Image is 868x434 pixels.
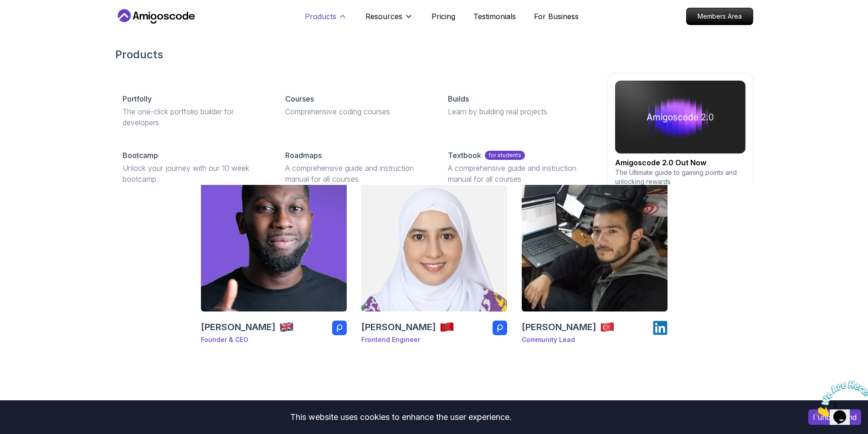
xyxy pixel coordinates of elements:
p: A comprehensive guide and instruction manual for all courses [448,163,589,184]
p: The Ultimate guide to gaining points and unlocking rewards [615,168,745,186]
p: for students [485,151,525,160]
a: For Business [534,11,579,22]
p: Courses [285,93,314,104]
a: Testimonials [473,11,516,22]
p: Unlock your journey with our 10 week bootcamp [123,163,263,184]
p: Learn by building real projects [448,106,589,117]
a: BootcampUnlock your journey with our 10 week bootcamp [115,143,271,192]
a: Pricing [431,11,455,22]
h2: Amigoscode 2.0 Out Now [615,157,745,168]
p: Roadmaps [285,150,322,161]
a: Textbookfor studentsA comprehensive guide and instruction manual for all courses [441,143,596,192]
iframe: chat widget [812,377,868,420]
img: team member country [279,320,294,334]
img: Chat attention grabber [4,4,60,40]
a: CoursesComprehensive coding courses [278,86,433,124]
p: Resources [365,11,402,22]
p: The one-click portfolio builder for developers [123,106,263,128]
img: amigoscode 2.0 [615,81,745,153]
p: Bootcamp [123,150,158,161]
img: team member country [600,320,615,334]
p: Products [305,11,336,22]
h3: [PERSON_NAME] [201,321,276,333]
p: Founder & CEO [201,335,294,344]
p: Builds [448,93,469,104]
button: Resources [365,11,413,29]
p: Textbook [448,150,481,161]
a: BuildsLearn by building real projects [441,86,596,124]
a: RoadmapsA comprehensive guide and instruction manual for all courses [278,143,433,192]
h2: Products [115,47,753,62]
h3: [PERSON_NAME] [361,321,436,333]
span: 1 [4,4,7,11]
img: team member country [440,320,454,334]
img: Ömer Fadil_team [522,166,668,311]
button: Products [305,11,347,29]
a: amigoscode 2.0Amigoscode 2.0 Out NowThe Ultimate guide to gaining points and unlocking rewards [607,73,753,205]
a: PortfollyThe one-click portfolio builder for developers [115,86,271,135]
div: This website uses cookies to enhance the user experience. [7,407,795,427]
a: Nelson Djalo_team[PERSON_NAME]team member countryFounder & CEO [201,166,347,352]
a: Members Area [686,8,753,25]
a: Ömer Fadil_team[PERSON_NAME]team member countryCommunity Lead [522,166,668,352]
a: Chaimaa Safi_team[PERSON_NAME]team member countryFrontend Engineer [361,166,507,352]
p: A comprehensive guide and instruction manual for all courses [285,163,426,184]
h3: [PERSON_NAME] [522,321,596,333]
p: Comprehensive coding courses [285,106,426,117]
p: Members Area [687,8,753,25]
p: Portfolly [123,93,152,104]
img: Chaimaa Safi_team [361,166,507,311]
button: Accept cookies [808,409,861,425]
img: Nelson Djalo_team [201,166,347,311]
p: Frontend Engineer [361,335,454,344]
p: Community Lead [522,335,615,344]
